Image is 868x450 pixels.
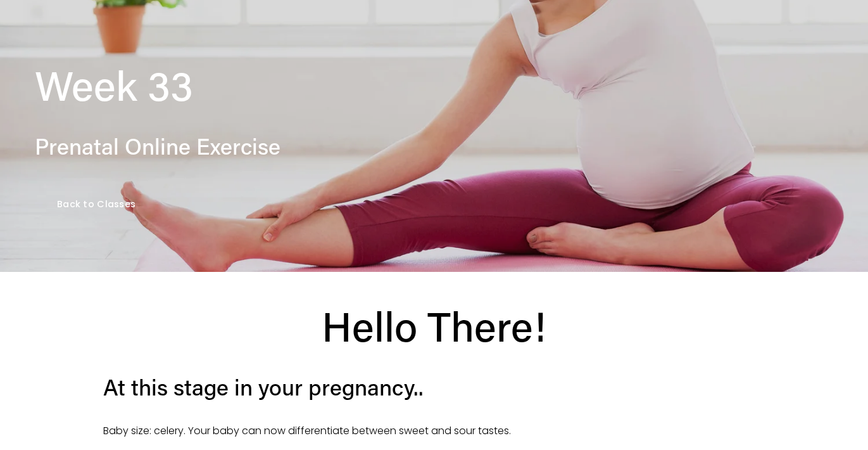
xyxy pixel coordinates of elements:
h3: Prenatal Online Exercise [35,131,634,162]
p: Baby size: celery. Your baby can now differentiate between sweet and sour tastes. [103,422,765,440]
h1: Week 33 [35,60,634,111]
h1: Hello There! [103,300,765,352]
h3: At this stage in your pregnancy.. [103,372,765,402]
a: Back to Classes [35,183,158,226]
